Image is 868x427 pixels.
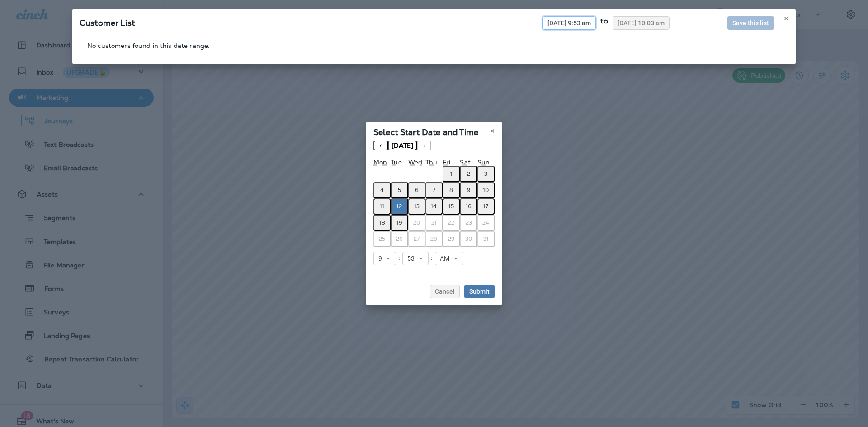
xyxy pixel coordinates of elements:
[440,255,453,263] span: AM
[443,231,460,247] button: August 29, 2025
[413,219,420,226] abbr: August 20, 2025
[430,235,437,243] abbr: August 28, 2025
[408,198,425,215] button: August 13, 2025
[402,252,429,265] button: 53
[443,166,460,182] button: August 1, 2025
[443,182,460,198] button: August 8, 2025
[466,219,472,226] abbr: August 23, 2025
[398,187,401,194] abbr: August 5, 2025
[366,122,502,141] div: Select Start Date and Time
[396,235,403,243] abbr: August 26, 2025
[431,203,437,210] abbr: August 14, 2025
[477,198,495,215] button: August 17, 2025
[464,285,495,298] button: Submit
[373,182,391,198] button: August 4, 2025
[443,198,460,215] button: August 15, 2025
[425,215,443,231] button: August 21, 2025
[477,215,495,231] button: August 24, 2025
[460,182,477,198] button: August 9, 2025
[448,203,454,210] abbr: August 15, 2025
[373,198,391,215] button: August 11, 2025
[396,252,402,265] div: :
[373,141,388,150] button: ‹
[460,158,470,166] abbr: Saturday
[443,158,450,166] abbr: Friday
[448,219,454,226] abbr: August 22, 2025
[460,215,477,231] button: August 23, 2025
[425,158,437,166] abbr: Thursday
[414,203,420,210] abbr: August 13, 2025
[380,187,384,194] abbr: August 4, 2025
[477,182,495,198] button: August 10, 2025
[396,203,402,210] abbr: August 12, 2025
[373,252,396,265] button: 9
[433,187,435,194] abbr: August 7, 2025
[396,219,402,226] abbr: August 19, 2025
[378,255,386,263] span: 9
[373,231,391,247] button: August 25, 2025
[484,170,487,178] abbr: August 3, 2025
[467,187,471,194] abbr: August 9, 2025
[431,219,437,226] abbr: August 21, 2025
[435,288,455,295] span: Cancel
[467,170,470,178] abbr: August 2, 2025
[425,182,443,198] button: August 7, 2025
[391,215,408,231] button: August 19, 2025
[477,166,495,182] button: August 3, 2025
[483,203,488,210] abbr: August 17, 2025
[373,158,387,166] abbr: Monday
[392,141,413,150] span: [DATE]
[425,231,443,247] button: August 28, 2025
[379,235,385,243] abbr: August 25, 2025
[391,158,401,166] abbr: Tuesday
[460,166,477,182] button: August 2, 2025
[408,182,425,198] button: August 6, 2025
[408,215,425,231] button: August 20, 2025
[450,170,453,178] abbr: August 1, 2025
[483,187,489,194] abbr: August 10, 2025
[483,235,489,243] abbr: August 31, 2025
[465,235,472,243] abbr: August 30, 2025
[460,231,477,247] button: August 30, 2025
[477,231,495,247] button: August 31, 2025
[430,285,460,298] button: Cancel
[443,215,460,231] button: August 22, 2025
[429,252,435,265] div: :
[435,252,463,265] button: AM
[388,141,417,150] button: [DATE]
[379,219,385,226] abbr: August 18, 2025
[408,231,425,247] button: August 27, 2025
[466,203,472,210] abbr: August 16, 2025
[449,187,453,194] abbr: August 8, 2025
[417,141,431,150] button: ›
[477,158,490,166] abbr: Sunday
[407,255,418,263] span: 53
[414,235,420,243] abbr: August 27, 2025
[415,187,419,194] abbr: August 6, 2025
[391,182,408,198] button: August 5, 2025
[425,198,443,215] button: August 14, 2025
[391,198,408,215] button: August 12, 2025
[460,198,477,215] button: August 16, 2025
[448,235,455,243] abbr: August 29, 2025
[408,158,422,166] abbr: Wednesday
[482,219,489,226] abbr: August 24, 2025
[380,203,384,210] abbr: August 11, 2025
[373,215,391,231] button: August 18, 2025
[469,288,490,295] span: Submit
[391,231,408,247] button: August 26, 2025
